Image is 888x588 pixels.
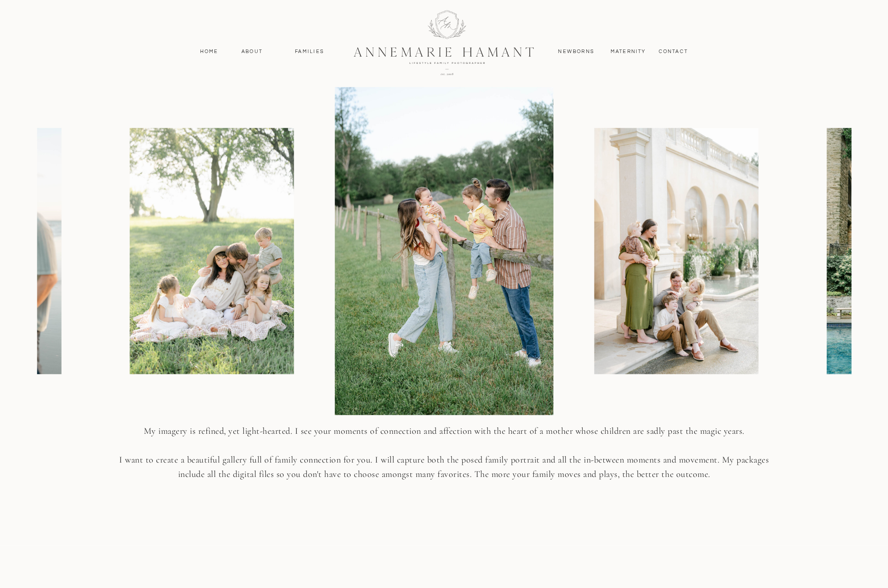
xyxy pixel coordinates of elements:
[555,48,598,56] a: Newborns
[290,48,330,56] a: Families
[611,48,645,56] a: MAternity
[654,48,693,56] a: contact
[217,26,320,58] p: Highlights
[109,423,779,547] p: My imagery is refined, yet light-hearted. I see your moments of connection and affection with the...
[239,48,265,56] a: About
[196,48,223,56] a: Home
